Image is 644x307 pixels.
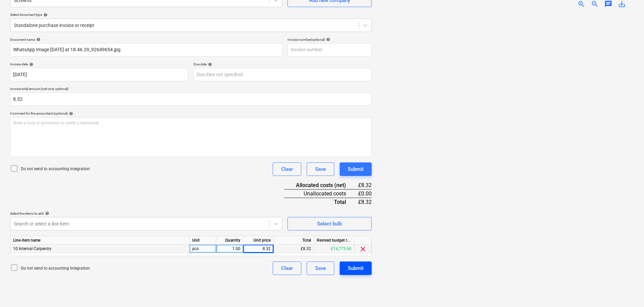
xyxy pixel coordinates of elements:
[10,12,372,17] div: Select document type
[273,262,301,275] button: Clear
[281,165,293,174] div: Clear
[219,245,240,253] div: 1.00
[190,245,216,253] div: pcs
[246,245,271,253] div: 8.32
[243,236,274,245] div: Unit price
[610,275,644,307] iframe: Chat Widget
[13,246,52,251] span: 10 Internal Carpentry
[315,165,326,174] div: Save
[10,43,282,57] input: Document name
[287,43,372,57] input: Invoice number
[325,37,330,41] span: help
[10,62,188,66] div: Invoice date
[340,262,372,275] button: Submit
[21,166,90,172] p: Do not send to accounting integration
[68,112,73,116] span: help
[194,68,372,81] input: Due date not specified
[10,68,188,81] input: Invoice date not specified
[216,236,243,245] div: Quantity
[10,92,372,106] input: Invoice total amount (net cost, optional)
[281,264,293,273] div: Clear
[10,87,372,92] p: Invoice total amount (net cost, optional)
[274,236,314,245] div: Total
[287,217,372,231] button: Select bulk
[284,181,357,189] div: Allocated costs (net)
[357,181,372,189] div: £8.32
[10,37,282,42] div: Document name
[274,245,314,253] div: £8.32
[10,236,190,245] div: Line-item name
[359,245,367,253] span: clear
[348,165,364,174] div: Submit
[357,189,372,198] div: £0.00
[314,236,354,245] div: Revised budget remaining
[315,264,326,273] div: Save
[44,211,49,215] span: help
[287,37,372,42] div: Invoice number (optional)
[42,13,47,17] span: help
[10,211,282,216] div: Select line-items to add
[317,219,342,228] div: Select bulk
[284,198,357,206] div: Total
[190,236,216,245] div: Unit
[284,189,357,198] div: Unallocated costs
[357,198,372,206] div: £8.32
[10,111,372,116] div: Comment for the accountant (optional)
[35,37,40,41] span: help
[307,262,334,275] button: Save
[28,62,33,66] span: help
[21,266,90,271] p: Do not send to accounting integration
[194,62,372,66] div: Due date
[273,162,301,176] button: Clear
[307,162,334,176] button: Save
[314,245,354,253] div: £16,775.60
[340,162,372,176] button: Submit
[207,62,212,66] span: help
[348,264,364,273] div: Submit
